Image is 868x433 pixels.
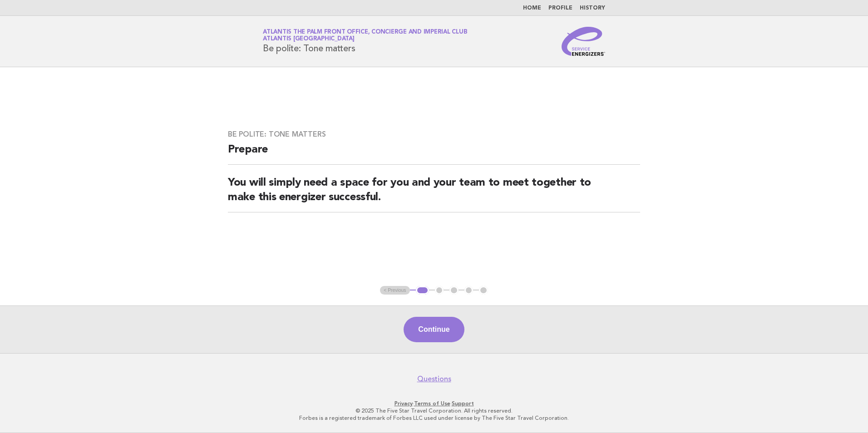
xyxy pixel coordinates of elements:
[263,30,467,53] h1: Be polite: Tone matters
[228,130,640,139] h3: Be polite: Tone matters
[263,29,467,42] a: Atlantis The Palm Front Office, Concierge and Imperial ClubAtlantis [GEOGRAPHIC_DATA]
[228,143,640,165] h2: Prepare
[156,414,712,422] p: Forbes is a registered trademark of Forbes LLC used under license by The Five Star Travel Corpora...
[228,176,640,212] h2: You will simply need a space for you and your team to meet together to make this energizer succes...
[263,36,355,42] span: Atlantis [GEOGRAPHIC_DATA]
[523,5,541,11] a: Home
[414,400,450,407] a: Terms of Use
[417,374,451,384] a: Questions
[452,400,474,407] a: Support
[404,317,464,342] button: Continue
[156,400,712,407] p: · ·
[416,286,429,295] button: 1
[548,5,572,11] a: Profile
[156,407,712,414] p: © 2025 The Five Star Travel Corporation. All rights reserved.
[395,400,413,407] a: Privacy
[580,5,605,11] a: History
[562,27,605,56] img: Service Energizers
